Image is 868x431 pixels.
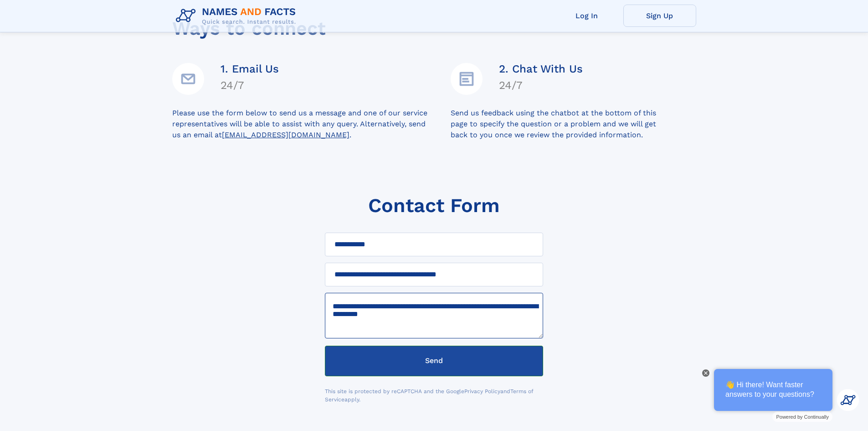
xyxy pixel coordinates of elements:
div: Please use the form below to send us a message and one of our service representatives will be abl... [172,108,451,140]
h4: 2. Chat With Us [499,62,583,75]
a: Sign Up [623,5,696,27]
h4: 1. Email Us [221,62,279,75]
div: Send us feedback using the chatbot at the bottom of this page to specify the question or a proble... [451,108,696,140]
img: Close [704,371,708,375]
div: 👋 Hi there! Want faster answers to your questions? [714,369,832,411]
img: Logo Names and Facts [172,4,303,28]
h4: 24/7 [221,79,279,92]
a: Privacy Policy [464,388,500,395]
a: [EMAIL_ADDRESS][DOMAIN_NAME] [222,130,349,139]
img: Details Icon [451,63,483,95]
button: Send [325,346,543,376]
a: Powered by Continually [772,412,832,422]
span: Powered by Continually [776,414,829,420]
img: Email Address Icon [172,63,204,95]
div: This site is protected by reCAPTCHA and the Google and apply. [325,387,543,404]
a: Terms of Service [325,388,534,403]
h4: 24/7 [499,79,583,92]
h1: Contact Form [368,194,500,217]
img: Kevin [837,389,859,411]
a: Log In [550,5,623,27]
